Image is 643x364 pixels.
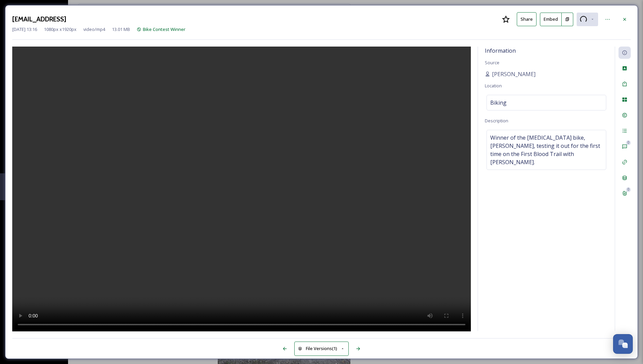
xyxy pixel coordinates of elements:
span: Biking [490,99,507,107]
button: File Versions(1) [294,342,349,356]
span: Winner of the [MEDICAL_DATA] bike, [PERSON_NAME], testing it out for the first time on the First ... [490,134,603,166]
span: Description [485,118,508,124]
span: Location [485,83,502,89]
span: [PERSON_NAME] [492,70,535,78]
button: Share [517,12,537,26]
span: Source [485,59,499,66]
h3: [EMAIL_ADDRESS] [12,14,66,24]
span: Information [485,47,516,54]
span: 13.01 MB [112,26,130,33]
div: 0 [626,187,631,192]
button: Embed [540,13,562,26]
span: Bike Contest Winner [143,26,185,32]
div: 0 [626,140,631,145]
span: video/mp4 [83,26,105,33]
button: Open Chat [613,334,633,354]
span: 1080 px x 1920 px [44,26,77,33]
span: [DATE] 13:16 [12,26,37,33]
